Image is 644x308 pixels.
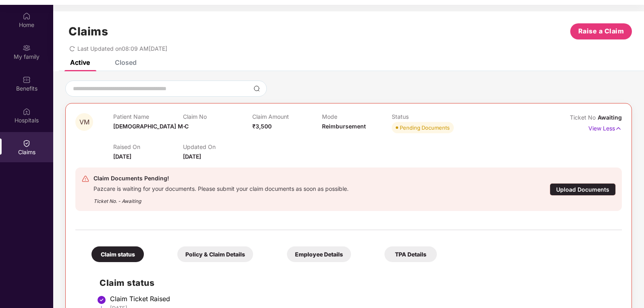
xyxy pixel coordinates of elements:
div: Employee Details [287,246,351,262]
img: svg+xml;base64,PHN2ZyB3aWR0aD0iMjAiIGhlaWdodD0iMjAiIHZpZXdCb3g9IjAgMCAyMCAyMCIgZmlsbD0ibm9uZSIgeG... [23,44,31,52]
div: Policy & Claim Details [177,246,253,262]
p: Updated On [183,143,253,150]
span: [DATE] [113,153,131,160]
div: Claim status [91,246,144,262]
div: Claim Ticket Raised [110,295,614,303]
p: Patient Name [113,113,183,120]
div: Pending Documents [400,124,450,132]
img: svg+xml;base64,PHN2ZyB4bWxucz0iaHR0cDovL3d3dy53My5vcmcvMjAwMC9zdmciIHdpZHRoPSIyNCIgaGVpZ2h0PSIyNC... [81,175,89,183]
div: Active [70,58,90,66]
span: Reimbursement [322,123,366,130]
p: Claim Amount [252,113,322,120]
span: ₹3,500 [252,123,272,130]
span: VM [79,119,89,126]
div: Upload Documents [550,183,616,196]
span: Raise a Claim [578,26,624,36]
button: Raise a Claim [570,23,632,39]
div: TPA Details [384,246,437,262]
div: Pazcare is waiting for your documents. Please submit your claim documents as soon as possible. [93,183,349,192]
span: [DEMOGRAPHIC_DATA] M C [113,123,189,130]
span: [DATE] [183,153,201,160]
img: svg+xml;base64,PHN2ZyBpZD0iSG9zcGl0YWxzIiB4bWxucz0iaHR0cDovL3d3dy53My5vcmcvMjAwMC9zdmciIHdpZHRoPS... [23,107,31,116]
p: Raised On [113,143,183,150]
img: svg+xml;base64,PHN2ZyB4bWxucz0iaHR0cDovL3d3dy53My5vcmcvMjAwMC9zdmciIHdpZHRoPSIxNyIgaGVpZ2h0PSIxNy... [615,124,622,133]
img: svg+xml;base64,PHN2ZyBpZD0iU2VhcmNoLTMyeDMyIiB4bWxucz0iaHR0cDovL3d3dy53My5vcmcvMjAwMC9zdmciIHdpZH... [253,85,260,92]
img: svg+xml;base64,PHN2ZyBpZD0iQ2xhaW0iIHhtbG5zPSJodHRwOi8vd3d3LnczLm9yZy8yMDAwL3N2ZyIgd2lkdGg9IjIwIi... [23,139,31,147]
div: Ticket No. - Awaiting [93,192,349,205]
p: Status [392,113,461,120]
span: Last Updated on 08:09 AM[DATE] [77,45,167,52]
div: Closed [115,58,137,66]
div: Claim Documents Pending! [93,174,349,183]
img: svg+xml;base64,PHN2ZyBpZD0iSG9tZSIgeG1sbnM9Imh0dHA6Ly93d3cudzMub3JnLzIwMDAvc3ZnIiB3aWR0aD0iMjAiIG... [23,12,31,20]
p: Mode [322,113,392,120]
p: Claim No [183,113,253,120]
h1: Claims [69,25,108,38]
span: Awaiting [598,114,622,121]
img: svg+xml;base64,PHN2ZyBpZD0iU3RlcC1Eb25lLTMyeDMyIiB4bWxucz0iaHR0cDovL3d3dy53My5vcmcvMjAwMC9zdmciIH... [97,295,106,305]
h2: Claim status [100,276,614,289]
span: redo [69,45,75,52]
p: View Less [588,122,622,133]
span: Ticket No [570,114,598,121]
span: - [183,123,186,130]
img: svg+xml;base64,PHN2ZyBpZD0iQmVuZWZpdHMiIHhtbG5zPSJodHRwOi8vd3d3LnczLm9yZy8yMDAwL3N2ZyIgd2lkdGg9Ij... [23,76,31,84]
